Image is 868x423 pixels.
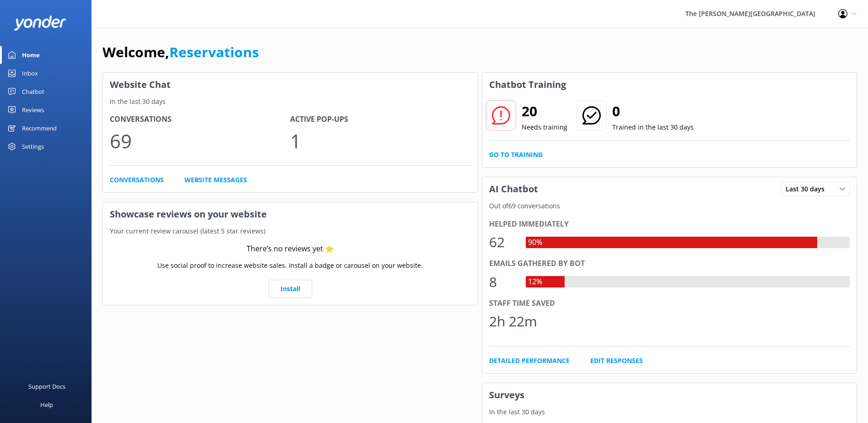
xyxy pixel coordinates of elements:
[482,73,573,97] h3: Chatbot Training
[489,310,537,332] div: 2h 22m
[40,396,53,414] div: Help
[22,82,44,101] div: Chatbot
[247,243,334,255] div: There’s no reviews yet ⭐
[489,258,850,270] div: Emails gathered by bot
[103,202,478,226] h3: Showcase reviews on your website
[489,271,517,293] div: 8
[22,119,57,137] div: Recommend
[526,276,545,288] div: 12%
[103,73,478,97] h3: Website Chat
[482,383,857,407] h3: Surveys
[103,226,478,236] p: Your current review carousel (latest 5 star reviews)
[522,122,567,132] p: Needs training
[22,137,44,156] div: Settings
[290,125,470,156] p: 1
[482,407,857,417] p: In the last 30 days
[590,356,643,366] a: Edit Responses
[482,201,857,211] p: Out of 69 conversations
[489,218,850,230] div: Helped immediately
[526,237,545,249] div: 90%
[157,260,423,271] p: Use social proof to increase website sales. Install a badge or carousel on your website.
[489,356,570,366] a: Detailed Performance
[489,298,850,309] div: Staff time saved
[482,177,545,201] h3: AI Chatbot
[489,231,517,253] div: 62
[22,46,40,64] div: Home
[290,114,470,125] h4: Active Pop-ups
[110,125,290,156] p: 69
[612,122,694,132] p: Trained in the last 30 days
[269,280,312,298] a: Install
[22,101,44,119] div: Reviews
[103,97,478,107] p: In the last 30 days
[489,150,543,160] a: Go to Training
[786,184,830,194] span: Last 30 days
[612,100,694,122] h2: 0
[522,100,567,122] h2: 20
[169,43,259,61] a: Reservations
[14,16,66,31] img: yonder-white-logo.png
[110,114,290,125] h4: Conversations
[22,64,38,82] div: Inbox
[102,41,259,63] h1: Welcome,
[110,175,164,185] a: Conversations
[28,377,65,396] div: Support Docs
[184,175,247,185] a: Website Messages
